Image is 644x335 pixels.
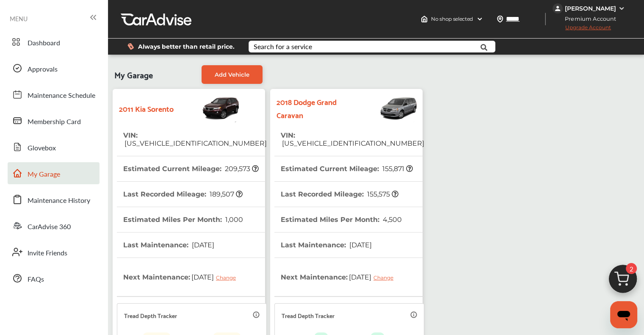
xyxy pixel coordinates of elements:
span: [DATE] [190,266,242,288]
th: Next Maintenance : [123,258,242,296]
span: FAQs [28,274,44,285]
span: [US_VEHICLE_IDENTIFICATION_NUMBER] [123,139,267,147]
span: [DATE] [191,241,214,249]
th: Estimated Current Mileage : [123,156,259,181]
span: CarAdvise 360 [28,221,71,233]
span: Upgrade Account [553,24,611,35]
span: 209,573 [224,165,259,173]
th: VIN : [123,123,267,156]
th: Last Recorded Mileage : [281,182,398,207]
div: Change [216,274,240,281]
span: 1,000 [224,216,243,224]
img: Vehicle [174,93,240,123]
a: Membership Card [8,110,100,132]
img: Vehicle [351,93,418,123]
span: 155,575 [366,190,398,198]
span: My Garage [28,169,60,180]
span: Membership Card [28,116,81,127]
span: Dashboard [28,38,60,49]
span: No shop selected [431,16,473,22]
img: cart_icon.3d0951e8.svg [603,261,643,302]
div: Search for a service [254,43,312,50]
th: Estimated Current Mileage : [281,156,413,181]
a: My Garage [8,162,100,184]
span: Add Vehicle [215,71,249,78]
img: WGsFRI8htEPBVLJbROoPRyZpYNWhNONpIPPETTm6eUC0GeLEiAAAAAElFTkSuQmCC [618,5,625,12]
span: Approvals [28,64,58,75]
img: dollor_label_vector.a70140d1.svg [127,43,134,50]
span: Invite Friends [28,248,67,259]
strong: 2011 Kia Sorento [119,102,174,115]
th: Last Maintenance : [123,233,214,257]
span: [DATE] [348,241,372,249]
span: 2 [626,263,637,274]
div: Change [373,274,398,281]
th: Next Maintenance : [281,258,400,296]
a: Maintenance Schedule [8,83,100,105]
span: Always better than retail price. [138,44,235,50]
a: Dashboard [8,31,100,53]
iframe: Button to launch messaging window [610,301,637,328]
span: 189,507 [208,190,243,198]
a: CarAdvise 360 [8,215,100,237]
img: header-home-logo.8d720a4f.svg [421,16,428,22]
span: 155,871 [381,165,413,173]
span: MENU [10,15,28,22]
span: Glovebox [28,143,56,154]
th: Last Maintenance : [281,233,372,257]
span: Maintenance History [28,195,90,206]
span: [DATE] [348,266,400,288]
span: My Garage [114,65,153,84]
span: Premium Account [553,14,622,23]
th: Last Recorded Mileage : [123,182,243,207]
a: Invite Friends [8,241,100,263]
img: header-divider.bc55588e.svg [545,13,546,25]
img: header-down-arrow.9dd2ce7d.svg [476,16,483,22]
p: Tread Depth Tracker [282,310,334,320]
img: location_vector.a44bc228.svg [497,16,503,22]
span: [US_VEHICLE_IDENTIFICATION_NUMBER] [281,139,424,147]
strong: 2018 Dodge Grand Caravan [276,95,351,121]
th: Estimated Miles Per Month : [123,207,243,232]
span: 4,500 [381,216,402,224]
th: Estimated Miles Per Month : [281,207,402,232]
span: Maintenance Schedule [28,90,95,101]
a: Maintenance History [8,188,100,210]
a: FAQs [8,267,100,289]
div: [PERSON_NAME] [565,5,616,12]
a: Glovebox [8,136,100,158]
th: VIN : [281,123,424,156]
a: Add Vehicle [202,65,263,84]
img: jVpblrzwTbfkPYzPPzSLxeg0AAAAASUVORK5CYII= [553,3,563,14]
a: Approvals [8,57,100,79]
p: Tread Depth Tracker [124,310,177,320]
